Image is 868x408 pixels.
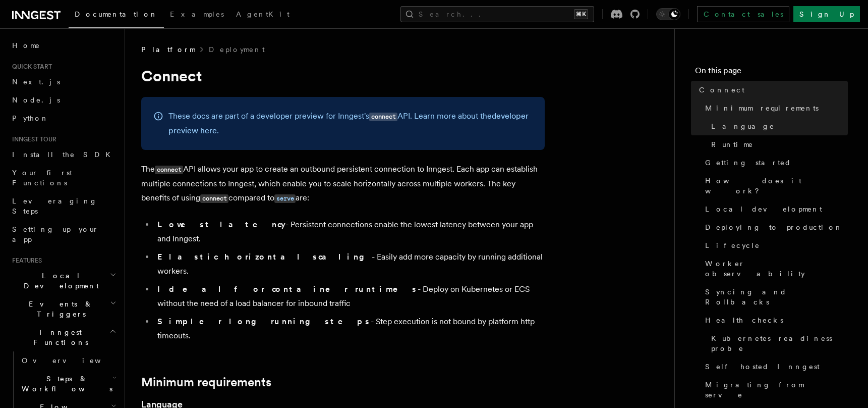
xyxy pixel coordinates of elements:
span: Home [12,40,40,50]
h1: Connect [141,67,545,85]
span: Deploying to production [705,222,843,232]
a: Overview [18,351,119,370]
a: Syncing and Rollbacks [701,283,848,311]
a: serve [274,193,296,202]
a: Connect [695,81,848,99]
a: Kubernetes readiness probe [707,329,848,358]
a: Minimum requirements [701,99,848,117]
a: Setting up your app [8,220,119,248]
button: Steps & Workflows [18,370,119,398]
span: Self hosted Inngest [705,362,820,372]
button: Search...⌘K [400,6,594,22]
a: How does it work? [701,172,848,200]
span: Language [711,121,775,131]
span: Kubernetes readiness probe [711,333,848,353]
a: Worker observability [701,254,848,283]
a: Lifecycle [701,236,848,254]
kbd: ⌘K [574,9,588,19]
span: AgentKit [236,10,290,18]
span: Node.js [12,96,60,104]
button: Events & Triggers [8,295,119,323]
a: Your first Functions [8,164,119,192]
a: Minimum requirements [141,375,271,389]
a: Health checks [701,311,848,329]
a: Migrating from serve [701,376,848,404]
p: The API allows your app to create an outbound persistent connection to Inngest. Each app can esta... [141,162,545,206]
span: Migrating from serve [705,380,848,400]
a: Documentation [69,3,164,28]
a: Getting started [701,154,848,172]
span: Inngest tour [8,135,56,143]
code: connect [200,194,228,203]
span: Worker observability [705,259,848,279]
a: Contact sales [697,6,789,22]
span: Install the SDK [12,150,117,159]
strong: Ideal for container runtimes [157,284,418,294]
span: Minimum requirements [705,103,819,113]
li: - Easily add more capacity by running additional workers. [154,250,545,278]
h4: On this page [695,65,848,81]
span: Health checks [705,315,783,325]
span: Your first Functions [12,169,72,187]
strong: Simpler long running steps [157,317,371,326]
a: Node.js [8,91,119,109]
button: Local Development [8,267,119,295]
a: Language [707,117,848,135]
button: Inngest Functions [8,323,119,351]
span: How does it work? [705,176,848,196]
a: Deployment [209,44,265,55]
strong: Lowest latency [157,220,285,229]
a: Deploying to production [701,218,848,236]
a: Self hosted Inngest [701,358,848,376]
span: Python [12,114,49,122]
a: Runtime [707,135,848,154]
a: Python [8,109,119,127]
span: Examples [170,10,224,18]
button: Toggle dark mode [656,8,680,20]
code: connect [369,113,397,121]
span: Overview [22,356,126,365]
li: - Step execution is not bound by platform http timeouts. [154,315,545,343]
p: These docs are part of a developer preview for Inngest's API. Learn more about the . [168,109,533,138]
span: Quick start [8,63,52,71]
span: Platform [141,44,195,55]
a: Install the SDK [8,145,119,164]
span: Documentation [75,10,158,18]
span: Steps & Workflows [18,374,112,394]
span: Leveraging Steps [12,197,97,215]
a: Leveraging Steps [8,192,119,220]
span: Runtime [711,139,754,149]
span: Local Development [8,271,110,291]
span: Connect [699,85,744,95]
span: Lifecycle [705,240,760,250]
a: Home [8,36,119,55]
li: - Deploy on Kubernetes or ECS without the need of a load balancer for inbound traffic [154,282,545,311]
span: Inngest Functions [8,327,109,347]
code: serve [274,194,296,203]
a: Next.js [8,73,119,91]
a: Examples [164,3,230,27]
a: Sign Up [793,6,860,22]
span: Events & Triggers [8,299,110,319]
span: Features [8,257,42,265]
span: Syncing and Rollbacks [705,287,848,307]
a: AgentKit [230,3,296,27]
code: connect [155,166,183,174]
li: - Persistent connections enable the lowest latency between your app and Inngest. [154,218,545,246]
span: Next.js [12,78,60,86]
span: Setting up your app [12,225,99,243]
strong: Elastic horizontal scaling [157,252,372,262]
span: Local development [705,204,822,214]
a: Local development [701,200,848,218]
span: Getting started [705,158,791,168]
